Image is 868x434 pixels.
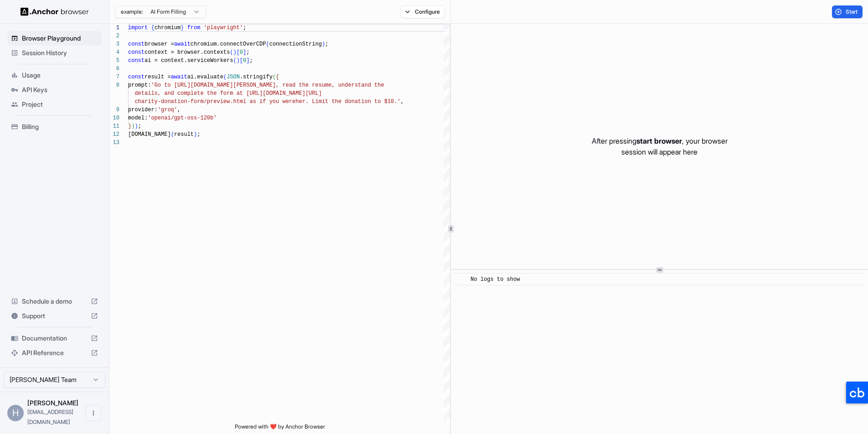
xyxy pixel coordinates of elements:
[240,57,243,64] span: [
[109,48,119,57] div: 4
[109,24,119,32] div: 1
[134,90,263,97] span: details, and complete the form at [URL]
[22,122,98,131] span: Billing
[27,408,73,425] span: hung@zalos.io
[181,25,184,31] span: }
[7,31,102,46] div: Browser Playground
[7,309,102,323] div: Support
[109,106,119,114] div: 9
[109,139,119,147] div: 13
[243,49,246,56] span: ]
[128,74,145,80] span: const
[7,68,102,83] div: Usage
[295,98,400,105] span: her. Limit the donation to $10.'
[148,115,217,121] span: 'openai/gpt-oss-120b'
[85,405,102,421] button: Open menu
[187,74,223,80] span: ai.evaluate
[121,8,143,15] span: example:
[832,5,863,18] button: Start
[289,82,384,88] span: ad the resume, understand the
[237,57,240,64] span: )
[7,83,102,97] div: API Keys
[151,25,154,31] span: {
[128,123,131,129] span: }
[197,131,200,138] span: ;
[171,74,187,80] span: await
[177,107,181,113] span: ,
[325,41,328,47] span: ;
[7,331,102,346] div: Documentation
[109,114,119,122] div: 10
[145,49,230,56] span: context = browser.contexts
[22,100,98,109] span: Project
[109,122,119,130] div: 11
[174,131,194,138] span: result
[7,119,102,134] div: Billing
[401,5,445,18] button: Configure
[27,399,78,407] span: Hung Hoang
[22,48,98,57] span: Session History
[459,275,464,284] span: ​
[235,423,325,434] span: Powered with ❤️ by Anchor Browser
[233,57,236,64] span: (
[636,136,682,145] span: start browser
[109,40,119,48] div: 3
[109,73,119,81] div: 7
[470,276,520,283] span: No logs to show
[145,57,233,64] span: ai = context.serviceWorkers
[401,98,404,105] span: ,
[128,57,145,64] span: const
[273,74,276,80] span: (
[7,97,102,112] div: Project
[237,49,240,56] span: [
[191,41,266,47] span: chromium.connectOverCDP
[7,405,24,421] div: H
[21,7,89,16] img: Anchor Logo
[7,346,102,360] div: API Reference
[22,334,87,343] span: Documentation
[223,74,227,80] span: (
[158,107,177,113] span: 'groq'
[263,90,322,97] span: [DOMAIN_NAME][URL]
[230,49,233,56] span: (
[22,297,87,306] span: Schedule a demo
[22,85,98,94] span: API Keys
[109,57,119,65] div: 5
[145,74,171,80] span: result =
[128,49,145,56] span: const
[22,311,87,320] span: Support
[22,348,87,357] span: API Reference
[227,74,240,80] span: JSON
[109,65,119,73] div: 6
[187,25,201,31] span: from
[246,49,249,56] span: ;
[276,74,279,80] span: {
[22,34,98,43] span: Browser Playground
[109,32,119,40] div: 2
[109,130,119,139] div: 12
[592,135,728,157] p: After pressing , your browser session will appear here
[171,131,174,138] span: (
[243,25,246,31] span: ;
[7,46,102,60] div: Session History
[109,81,119,89] div: 8
[128,82,151,88] span: prompt:
[155,25,181,31] span: chromium
[131,123,134,129] span: )
[7,294,102,309] div: Schedule a demo
[151,82,289,88] span: 'Go to [URL][DOMAIN_NAME][PERSON_NAME], re
[249,57,253,64] span: ;
[134,98,295,105] span: charity-donation-form/preview.html as if you were
[22,71,98,80] span: Usage
[240,74,273,80] span: .stringify
[266,41,269,47] span: (
[194,131,197,138] span: )
[846,8,858,15] span: Start
[269,41,322,47] span: connectionString
[128,115,148,121] span: model:
[243,57,246,64] span: 0
[246,57,249,64] span: ]
[145,41,174,47] span: browser =
[138,123,141,129] span: ;
[204,25,243,31] span: 'playwright'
